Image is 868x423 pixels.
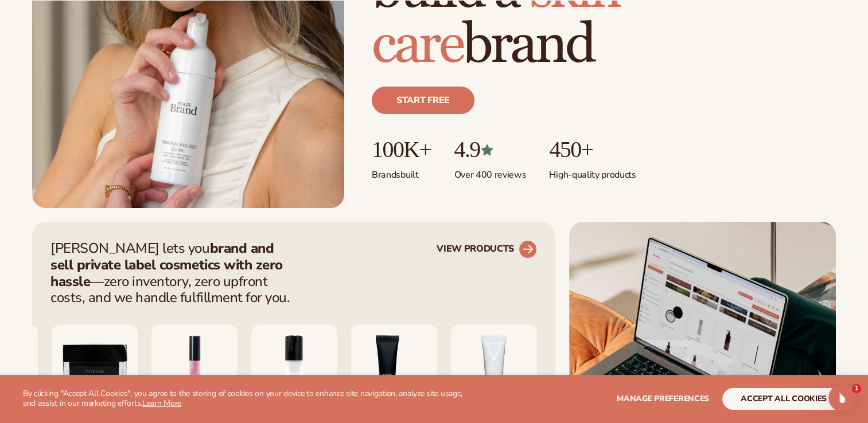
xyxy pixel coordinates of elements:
button: Manage preferences [617,388,709,410]
p: 100K+ [372,137,431,162]
p: 450+ [549,137,636,162]
p: Over 400 reviews [454,162,526,181]
a: Start free [372,87,474,114]
a: VIEW PRODUCTS [437,240,537,258]
img: Moisturizer. [52,324,138,410]
button: accept all cookies [722,388,845,410]
span: Manage preferences [617,393,709,404]
p: Brands built [372,162,431,181]
img: Smoothing lip balm. [351,324,437,410]
p: [PERSON_NAME] lets you —zero inventory, zero upfront costs, and we handle fulfillment for you. [50,240,297,306]
p: 4.9 [454,137,526,162]
img: Moisturizing lotion. [251,324,337,410]
img: Pink lip gloss. [151,324,238,410]
strong: brand and sell private label cosmetics with zero hassle [50,239,283,291]
p: By clicking "Accept All Cookies", you agree to the storing of cookies on your device to enhance s... [23,389,471,409]
iframe: Intercom live chat [828,384,856,412]
span: 1 [852,384,861,393]
p: High-quality products [549,162,636,181]
img: Vitamin c cleanser. [451,324,537,410]
a: Learn More [142,398,181,409]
